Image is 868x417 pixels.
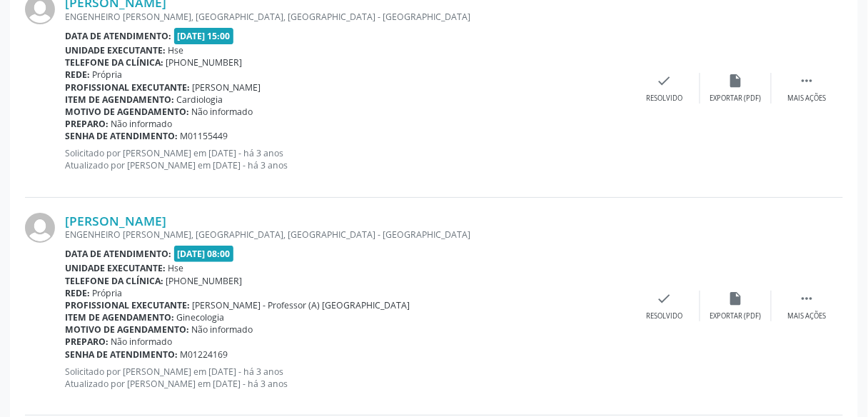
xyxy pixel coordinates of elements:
[193,81,261,94] span: [PERSON_NAME]
[65,262,166,274] b: Unidade executante:
[181,130,228,142] span: M01155449
[65,336,108,348] b: Preparo:
[65,130,178,142] b: Senha de atendimento:
[193,299,410,311] span: [PERSON_NAME] - Professor (A) [GEOGRAPHIC_DATA]
[181,348,228,361] span: M01224169
[65,81,190,94] b: Profissional executante:
[168,262,184,274] span: Hse
[65,287,90,299] b: Rede:
[65,275,163,287] b: Telefone da clínica:
[657,73,672,89] i: check
[65,118,108,130] b: Preparo:
[93,69,123,81] span: Própria
[65,94,174,106] b: Item de agendamento:
[728,291,744,306] i: insert_drive_file
[657,291,672,306] i: check
[65,366,629,390] p: Solicitado por [PERSON_NAME] em [DATE] - há 3 anos Atualizado por [PERSON_NAME] em [DATE] - há 3 ...
[166,56,243,69] span: [PHONE_NUMBER]
[65,348,178,361] b: Senha de atendimento:
[166,275,243,287] span: [PHONE_NUMBER]
[111,118,173,130] span: Não informado
[65,30,171,42] b: Data de atendimento:
[93,287,123,299] span: Própria
[646,311,682,321] div: Resolvido
[25,213,55,243] img: img
[65,323,189,336] b: Motivo de agendamento:
[799,73,815,89] i: 
[168,44,184,56] span: Hse
[65,213,166,228] a: [PERSON_NAME]
[788,94,827,104] div: Mais ações
[111,336,173,348] span: Não informado
[174,28,234,44] span: [DATE] 15:00
[65,299,190,311] b: Profissional executante:
[65,106,189,118] b: Motivo de agendamento:
[192,106,253,118] span: Não informado
[65,44,166,56] b: Unidade executante:
[65,56,163,69] b: Telefone da clínica:
[177,311,225,323] span: Ginecologia
[65,311,174,323] b: Item de agendamento:
[799,291,815,306] i: 
[192,323,253,336] span: Não informado
[728,73,744,89] i: insert_drive_file
[646,94,682,104] div: Resolvido
[65,11,629,23] div: ENGENHEIRO [PERSON_NAME], [GEOGRAPHIC_DATA], [GEOGRAPHIC_DATA] - [GEOGRAPHIC_DATA]
[710,311,762,321] div: Exportar (PDF)
[174,246,234,262] span: [DATE] 08:00
[710,94,762,104] div: Exportar (PDF)
[65,228,629,241] div: ENGENHEIRO [PERSON_NAME], [GEOGRAPHIC_DATA], [GEOGRAPHIC_DATA] - [GEOGRAPHIC_DATA]
[65,248,171,260] b: Data de atendimento:
[177,94,223,106] span: Cardiologia
[65,147,629,171] p: Solicitado por [PERSON_NAME] em [DATE] - há 3 anos Atualizado por [PERSON_NAME] em [DATE] - há 3 ...
[788,311,827,321] div: Mais ações
[65,69,90,81] b: Rede:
